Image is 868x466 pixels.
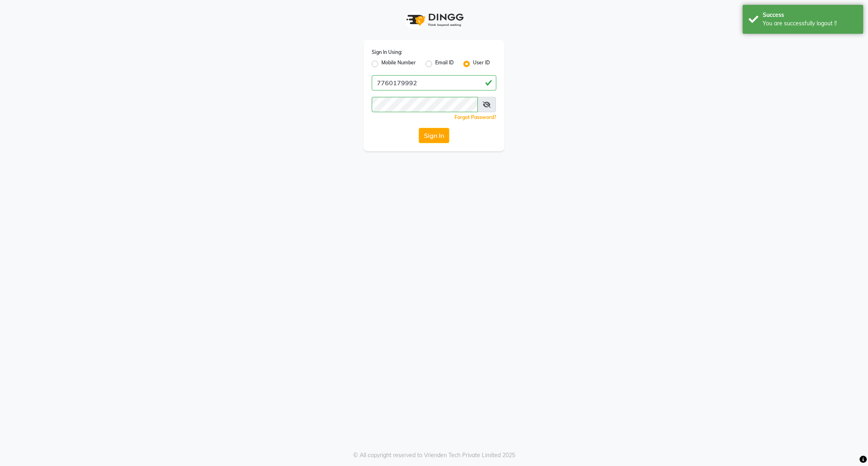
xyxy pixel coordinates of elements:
button: Sign In [419,128,449,143]
div: Success [763,11,857,19]
div: You are successfully logout !! [763,19,857,28]
img: logo1.svg [402,8,466,32]
input: Username [372,97,478,112]
a: Forgot Password? [454,114,496,120]
label: Email ID [435,59,454,69]
label: Sign In Using: [372,49,402,56]
input: Username [372,75,496,90]
label: Mobile Number [381,59,416,69]
label: User ID [473,59,490,69]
